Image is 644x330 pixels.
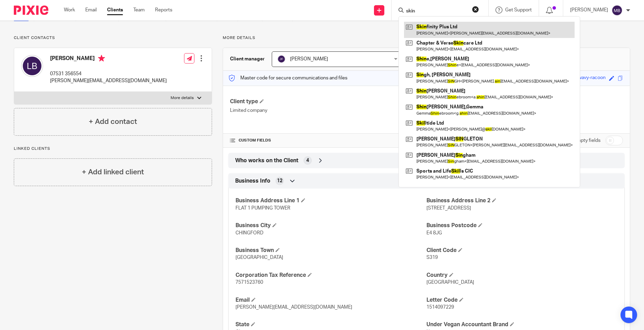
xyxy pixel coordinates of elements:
[230,138,426,143] h4: CUSTOM FIELDS
[228,75,347,81] p: Master code for secure communications and files
[426,206,471,211] span: [STREET_ADDRESS]
[64,7,75,13] a: Work
[230,107,426,114] p: Limited company
[426,222,617,229] h4: Business Postcode
[426,280,474,285] span: [GEOGRAPHIC_DATA]
[50,55,167,64] h4: [PERSON_NAME]
[171,95,194,101] p: More details
[236,231,263,235] span: CHINGFORD
[426,305,454,310] span: 1514097229
[426,247,617,254] h4: Client Code
[426,255,438,260] span: S319
[82,167,144,177] h4: + Add linked client
[50,77,167,84] p: [PERSON_NAME][EMAIL_ADDRESS][DOMAIN_NAME]
[230,56,265,62] h3: Client manager
[89,116,137,127] h4: + Add contact
[236,222,426,229] h4: Business City
[426,297,617,304] h4: Letter Code
[426,231,442,235] span: E4 8JG
[236,247,426,254] h4: Business Town
[277,55,286,63] img: svg%3E
[236,255,283,260] span: [GEOGRAPHIC_DATA]
[405,8,468,14] input: Search
[570,7,608,13] p: [PERSON_NAME]
[14,146,212,152] p: Linked clients
[236,272,426,279] h4: Corporation Tax Reference
[426,272,617,279] h4: Country
[561,137,600,144] label: Show empty fields
[612,5,623,16] img: svg%3E
[306,157,309,164] span: 4
[472,6,479,13] button: Clear
[236,297,426,304] h4: Email
[98,55,105,62] i: Primary
[426,197,617,204] h4: Business Address Line 2
[236,197,426,204] h4: Business Address Line 1
[223,35,630,41] p: More details
[85,7,97,13] a: Email
[235,177,270,185] span: Business Info
[21,55,43,77] img: svg%3E
[50,70,167,77] p: 07531 356554
[236,280,263,285] span: 7571523760
[14,6,48,15] img: Pixie
[155,7,172,13] a: Reports
[426,321,617,328] h4: Under Vegan Accountant Brand
[236,206,290,211] span: FLAT 1 PUMPING TOWER
[505,8,532,12] span: Get Support
[277,177,282,184] span: 12
[230,98,426,105] h4: Client type
[236,305,352,310] span: [PERSON_NAME][EMAIL_ADDRESS][DOMAIN_NAME]
[107,7,123,13] a: Clients
[235,157,298,164] span: Who works on the Client
[236,321,426,328] h4: State
[133,7,145,13] a: Team
[14,35,212,41] p: Client contacts
[290,57,328,61] span: [PERSON_NAME]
